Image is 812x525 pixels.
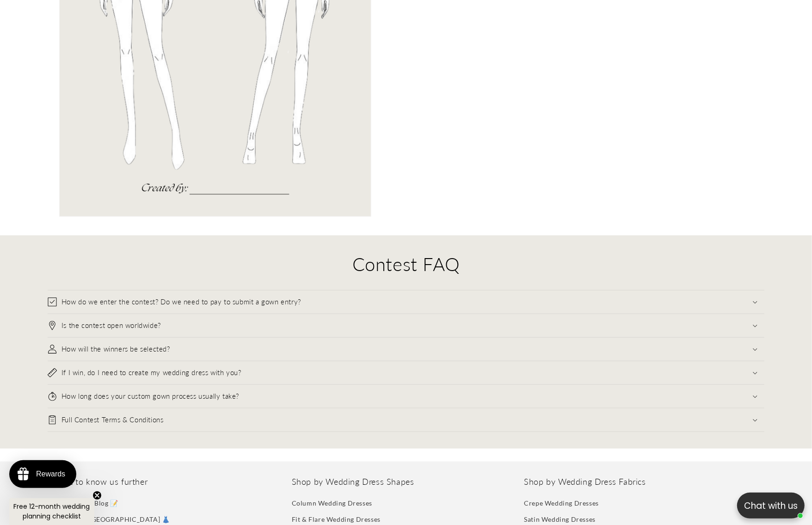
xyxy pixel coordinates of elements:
[48,361,764,384] summary: If I win, do I need to create my wedding dress with you?
[48,314,764,337] summary: Is the contest open worldwide?
[737,499,805,513] p: Chat with us
[62,392,239,401] h3: How long does your custom gown process usually take?
[48,408,764,432] summary: Full Contest Terms & Conditions
[92,491,102,500] button: Close teaser
[14,502,90,521] span: Free 12-month wedding planning checklist
[62,297,301,307] h3: How do we enter the contest? Do we need to pay to submit a gown entry?
[737,493,805,519] button: Open chatbox
[59,476,288,487] h2: Get to know us further
[524,497,599,511] a: Crepe Wedding Dresses
[62,368,241,377] h3: If I win, do I need to create my wedding dress with you?
[59,497,118,511] a: #BGBrides Blog 📝
[48,385,764,408] summary: How long does your custom gown process usually take?
[292,476,521,487] h2: Shop by Wedding Dress Shapes
[62,415,164,425] h3: Full Contest Terms & Conditions
[48,338,764,361] summary: How will the winners be selected?
[292,497,372,511] a: Column Wedding Dresses
[524,476,753,487] h2: Shop by Wedding Dress Fabrics
[62,321,161,330] h3: Is the contest open worldwide?
[48,252,764,276] h2: Contest FAQ
[48,290,764,314] summary: How do we enter the contest? Do we need to pay to submit a gown entry?
[9,498,94,525] div: Free 12-month wedding planning checklistClose teaser
[36,470,65,478] div: Rewards
[62,345,170,354] h3: How will the winners be selected?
